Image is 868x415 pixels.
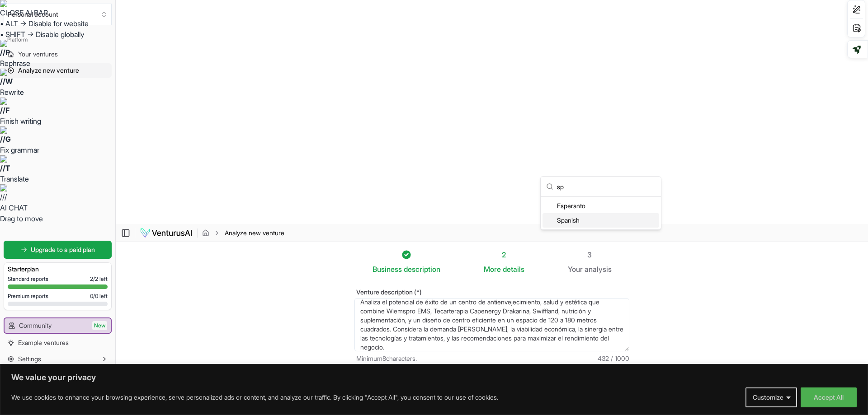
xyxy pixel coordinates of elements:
[225,228,284,238] span: Analyze new venture
[503,265,524,274] span: details
[373,264,402,275] span: Business
[4,336,112,350] a: Example ventures
[354,298,629,351] textarea: Analiza el potencial de éxito de un centro de antienvejecimiento, salud y estética que combine Wi...
[90,275,108,283] span: 2 / 2 left
[568,249,612,260] div: 3
[801,387,857,407] button: Accept All
[8,265,108,274] h3: Starter plan
[354,289,629,295] label: Venture description (*)
[585,265,612,274] span: analysis
[202,228,284,238] nav: breadcrumb
[11,392,498,403] p: We use cookies to enhance your browsing experience, serve personalized ads or content, and analyz...
[18,338,69,347] span: Example ventures
[140,228,193,238] img: logo
[568,264,583,275] span: Your
[598,354,629,363] span: 432 / 1000
[356,354,417,363] span: Minimum 8 characters.
[745,387,797,407] button: Customize
[31,245,95,254] span: Upgrade to a paid plan
[18,354,41,364] span: Settings
[484,249,524,260] div: 2
[5,318,111,333] a: CommunityNew
[484,264,501,275] span: More
[4,241,112,259] a: Upgrade to a paid plan
[404,265,440,274] span: description
[11,372,857,383] p: We value your privacy
[19,321,52,330] span: Community
[8,275,48,283] span: Standard reports
[90,293,108,300] span: 0 / 0 left
[4,352,112,366] button: Settings
[8,293,48,300] span: Premium reports
[92,321,107,330] span: New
